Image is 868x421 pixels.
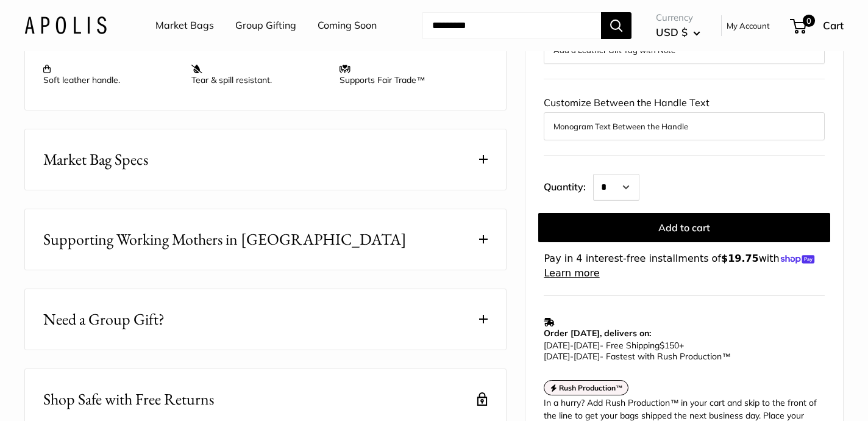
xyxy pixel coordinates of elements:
button: Add to cart [538,213,830,242]
p: - Free Shipping + [544,340,819,362]
span: Market Bag Specs [43,148,148,171]
button: Monogram Text Between the Handle [553,119,815,134]
a: 0 Cart [791,16,844,35]
span: - [570,340,574,351]
span: 0 [803,15,815,27]
span: Cart [823,19,844,32]
input: Search... [422,12,601,39]
span: $150 [660,340,679,351]
strong: Rush Production™ [559,383,623,392]
h2: Shop Safe with Free Returns [43,387,214,411]
p: Soft leather handle. [43,63,179,85]
span: - [570,351,574,362]
span: Currency [656,9,700,26]
img: Apolis [24,16,107,34]
p: Tear & spill resistant. [191,63,327,85]
span: Need a Group Gift? [43,308,165,331]
a: My Account [727,18,770,33]
button: Market Bag Specs [25,129,506,190]
strong: Order [DATE], delivers on: [544,328,651,339]
button: USD $ [656,23,700,42]
p: Supports Fair Trade™ [340,63,475,85]
a: Market Bags [155,16,214,35]
button: Need a Group Gift? [25,289,506,350]
button: Supporting Working Mothers in [GEOGRAPHIC_DATA] [25,209,506,270]
span: [DATE] [574,351,600,362]
div: Customize Between the Handle Text [544,94,825,140]
span: Supporting Working Mothers in [GEOGRAPHIC_DATA] [43,228,407,251]
a: Group Gifting [235,16,296,35]
span: USD $ [656,26,688,38]
span: [DATE] [574,340,600,351]
span: [DATE] [544,351,570,362]
span: [DATE] [544,340,570,351]
label: Quantity: [544,170,593,201]
a: Coming Soon [318,16,377,35]
button: Search [601,12,631,39]
span: - Fastest with Rush Production™ [544,351,730,362]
